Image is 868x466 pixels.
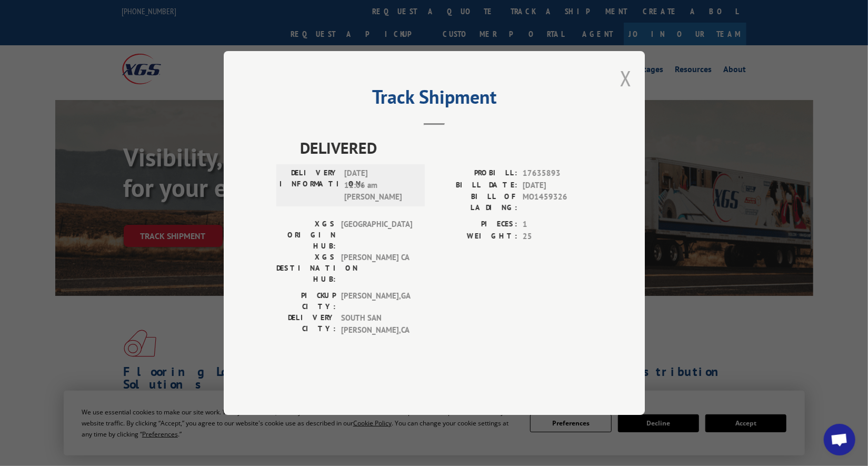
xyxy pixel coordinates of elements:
label: XGS ORIGIN HUB: [276,219,336,252]
span: [DATE] [523,180,592,192]
span: 17635893 [523,167,592,180]
span: [PERSON_NAME] , GA [341,290,412,312]
label: XGS DESTINATION HUB: [276,252,336,285]
div: Open chat [824,424,855,455]
span: [PERSON_NAME] CA [341,252,412,285]
span: MO1459326 [523,191,592,213]
label: BILL OF LADING: [434,191,517,213]
label: WEIGHT: [434,231,517,243]
label: PICKUP CITY: [276,290,336,312]
label: PIECES: [434,219,517,231]
span: 1 [523,219,592,231]
label: DELIVERY CITY: [276,312,336,336]
span: 25 [523,231,592,243]
span: DELIVERED [300,136,592,160]
h2: Track Shipment [276,90,592,110]
label: DELIVERY INFORMATION: [280,167,339,203]
span: [GEOGRAPHIC_DATA] [341,219,412,252]
label: BILL DATE: [434,180,517,192]
label: PROBILL: [434,167,517,180]
span: [DATE] 11:06 am [PERSON_NAME] [344,167,415,203]
span: SOUTH SAN [PERSON_NAME] , CA [341,312,412,336]
button: Close modal [620,64,632,92]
